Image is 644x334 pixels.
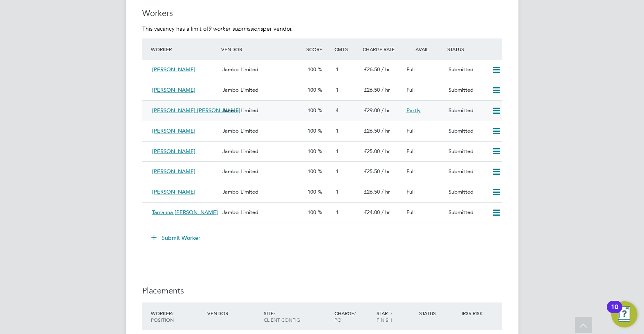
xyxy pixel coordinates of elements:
div: Submitted [445,185,488,199]
div: Status [417,306,460,320]
span: [PERSON_NAME] [152,127,195,134]
span: 100 [307,66,316,73]
span: 100 [307,188,316,195]
button: Open Resource Center, 10 new notifications [611,301,637,327]
span: £26.50 [364,188,380,195]
span: 1 [336,209,339,216]
span: £26.50 [364,66,380,73]
div: IR35 Risk [460,306,488,320]
div: Submitted [445,104,488,117]
span: 1 [336,168,339,175]
span: 100 [307,168,316,175]
div: Submitted [445,63,488,77]
div: Worker [149,42,220,56]
span: Jambo Limited [222,188,258,195]
span: Jambo Limited [222,86,258,93]
span: 1 [336,127,339,134]
div: Score [304,42,332,56]
span: Partly [406,107,421,114]
span: 1 [336,148,339,155]
span: / hr [381,148,390,155]
span: / hr [381,127,390,134]
span: Jambo Limited [222,209,258,216]
span: [PERSON_NAME] [152,188,195,195]
span: / Finish [377,310,392,323]
div: Vendor [219,42,304,56]
span: [PERSON_NAME] [152,66,195,73]
div: Start [375,306,417,327]
span: £24.00 [364,209,380,216]
span: 1 [336,188,339,195]
div: Cmts [332,42,361,56]
div: Avail [403,42,446,56]
div: Site [262,306,332,327]
span: £26.50 [364,86,380,93]
div: Submitted [445,145,488,158]
span: Jambo Limited [222,168,258,175]
span: 1 [336,66,339,73]
div: Submitted [445,165,488,178]
span: [PERSON_NAME] [152,168,195,175]
span: Jambo Limited [222,127,258,134]
span: £26.50 [364,127,380,134]
span: 100 [307,209,316,216]
h3: Placements [142,285,502,296]
span: / hr [381,188,390,195]
span: Full [406,209,415,216]
span: Jambo Limited [222,148,258,155]
div: Worker [149,306,205,327]
span: 100 [307,107,316,114]
button: Submit Worker [146,231,207,244]
span: 100 [307,127,316,134]
span: Tamanna [PERSON_NAME] [152,209,218,216]
span: / Client Config [264,310,300,323]
span: £25.50 [364,168,380,175]
span: 4 [336,107,339,114]
div: Charge [332,306,375,327]
span: 100 [307,148,316,155]
p: This vacancy has a limit of per vendor. [142,25,502,32]
h3: Workers [142,8,502,18]
div: 10 [611,307,618,318]
span: £25.00 [364,148,380,155]
span: Full [406,188,415,195]
div: Submitted [445,206,488,219]
div: Vendor [205,306,262,320]
span: / hr [381,86,390,93]
span: Full [406,127,415,134]
span: / hr [381,168,390,175]
span: / hr [381,66,390,73]
div: Charge Rate [361,42,403,56]
em: 9 worker submissions [208,25,263,32]
span: / hr [381,209,390,216]
div: Submitted [445,83,488,97]
span: £29.00 [364,107,380,114]
span: Jambo Limited [222,66,258,73]
span: Full [406,148,415,155]
span: Full [406,86,415,93]
span: 1 [336,86,339,93]
span: Full [406,66,415,73]
div: Status [445,42,502,56]
span: [PERSON_NAME] [152,86,195,93]
span: [PERSON_NAME] [152,148,195,155]
span: Full [406,168,415,175]
span: [PERSON_NAME] [PERSON_NAME] [152,107,240,114]
span: / PO [334,310,356,323]
div: Submitted [445,124,488,138]
span: 100 [307,86,316,93]
span: / Position [151,310,174,323]
span: Jambo Limited [222,107,258,114]
span: / hr [381,107,390,114]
